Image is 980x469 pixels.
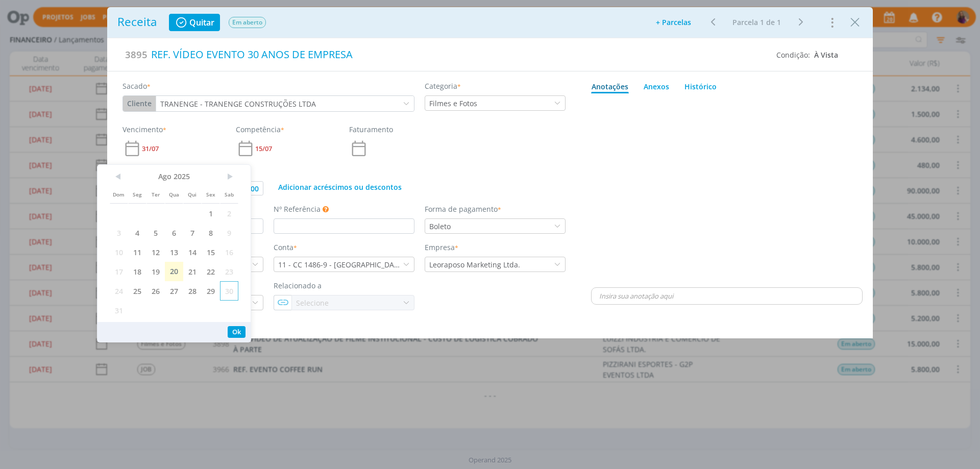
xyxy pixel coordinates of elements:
[202,281,220,301] span: 29
[429,98,479,109] div: Filmes e Fotos
[110,301,128,320] span: 31
[684,77,717,93] a: Histórico
[229,17,266,28] span: Em aberto
[183,184,202,204] span: Qui
[202,223,220,242] span: 8
[183,262,202,281] span: 21
[274,242,297,253] label: Conta
[814,50,838,60] span: À Vista
[110,169,128,184] span: <
[425,259,522,270] div: Leoraposo Marketing Ltda.
[183,242,202,262] span: 14
[110,223,128,242] span: 3
[107,7,873,338] div: dialog
[128,281,146,301] span: 25
[425,221,453,232] div: Boleto
[146,184,165,204] span: Ter
[128,184,146,204] span: Seg
[202,242,220,262] span: 15
[117,15,157,29] h1: Receita
[425,98,479,109] div: Filmes e Fotos
[425,242,458,253] label: Empresa
[146,242,165,262] span: 12
[165,281,183,301] span: 27
[220,223,238,242] span: 9
[169,14,220,31] button: Quitar
[183,223,202,242] span: 7
[220,242,238,262] span: 16
[274,259,403,270] div: 11 - CC 1486-9 - SICOOB
[274,204,321,214] label: Nº Referência
[349,124,393,135] label: Faturamento
[128,242,146,262] span: 11
[644,81,669,92] div: Anexos
[202,184,220,204] span: Sex
[292,298,331,308] div: Selecione
[220,281,238,301] span: 30
[220,184,238,204] span: Sab
[255,145,272,152] span: 15/07
[123,96,156,111] button: Cliente
[183,281,202,301] span: 28
[128,169,220,184] span: Ago 2025
[202,204,220,223] span: 1
[220,169,238,184] span: >
[165,242,183,262] span: 13
[110,262,128,281] span: 17
[146,262,165,281] span: 19
[278,259,403,270] div: 11 - CC 1486-9 - [GEOGRAPHIC_DATA]
[649,15,698,30] button: + Parcelas
[128,223,146,242] span: 4
[142,145,159,152] span: 31/07
[146,281,165,301] span: 26
[425,81,461,91] label: Categoria
[776,50,838,60] div: Condição:
[110,281,128,301] span: 24
[122,81,151,91] label: Sacado
[228,16,266,29] button: Em aberto
[165,184,183,204] span: Qua
[128,262,146,281] span: 18
[202,262,220,281] span: 22
[274,280,322,291] label: Relacionado a
[296,298,331,308] div: Selecione
[160,98,318,109] div: TRANENGE - TRANENGE CONSTRUÇÕES LTDA
[425,204,501,214] label: Forma de pagamento
[847,14,863,30] button: Close
[189,18,214,27] span: Quitar
[236,124,284,135] label: Competência
[148,43,769,66] div: REF. VÍDEO EVENTO 30 ANOS DE EMPRESA
[110,242,128,262] span: 10
[220,204,238,223] span: 2
[220,262,238,281] span: 23
[429,259,522,270] div: Leoraposo Marketing Ltda.
[228,326,246,338] button: Ok
[429,221,453,232] div: Boleto
[591,77,629,93] a: Anotações
[156,98,318,109] div: TRANENGE - TRANENGE CONSTRUÇÕES LTDA
[110,184,128,204] span: Dom
[146,223,165,242] span: 5
[122,124,166,135] label: Vencimento
[165,223,183,242] span: 6
[125,47,148,62] span: 3895
[274,181,406,193] button: Adicionar acréscimos ou descontos
[165,262,183,281] span: 20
